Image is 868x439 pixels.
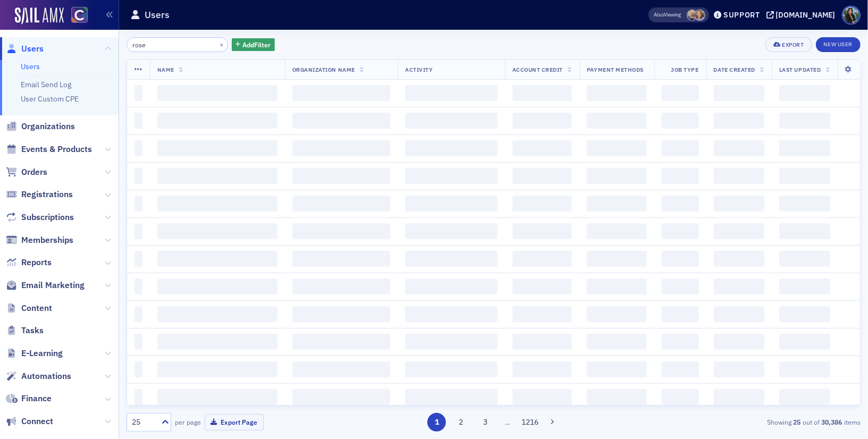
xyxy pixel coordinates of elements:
span: ‌ [292,278,390,294]
span: ‌ [512,223,572,239]
span: ‌ [779,223,830,239]
span: ‌ [662,278,699,294]
span: ‌ [512,140,572,156]
span: Organization Name [292,66,355,73]
span: ‌ [157,361,277,377]
span: Orders [21,166,47,178]
span: ‌ [134,85,142,101]
span: ‌ [714,334,764,350]
button: AddFilter [232,38,275,52]
span: ‌ [405,334,498,350]
span: ‌ [292,140,390,156]
span: ‌ [157,168,277,184]
span: Reports [21,257,52,268]
a: Registrations [6,189,73,200]
span: ‌ [157,251,277,267]
strong: 25 [791,417,803,427]
button: [DOMAIN_NAME] [766,11,839,19]
span: ‌ [714,361,764,377]
span: ‌ [405,113,498,129]
span: ‌ [587,251,647,267]
span: ‌ [512,251,572,267]
a: Email Marketing [6,280,85,291]
span: ‌ [157,306,277,322]
span: ‌ [662,140,699,156]
strong: 30,386 [820,417,844,427]
span: ‌ [134,223,142,239]
span: ‌ [405,278,498,294]
span: ‌ [512,278,572,294]
span: Kelli Davis [694,10,705,21]
span: Last Updated [779,66,821,73]
span: ‌ [405,223,498,239]
span: … [500,417,515,427]
a: Reports [6,257,52,268]
span: Users [21,43,44,55]
span: ‌ [134,278,142,294]
h1: Users [145,9,170,21]
button: 3 [476,413,494,432]
span: ‌ [779,196,830,212]
span: ‌ [157,85,277,101]
span: Organizations [21,121,75,132]
button: × [217,39,226,49]
span: ‌ [587,85,647,101]
span: Account Credit [512,66,563,73]
span: Profile [842,6,861,24]
span: ‌ [587,278,647,294]
span: ‌ [292,361,390,377]
div: Support [723,10,760,20]
a: Tasks [6,325,44,336]
span: Activity [405,66,433,73]
span: ‌ [157,278,277,294]
img: SailAMX [71,7,88,23]
span: Content [21,302,52,314]
a: Users [21,62,40,71]
span: ‌ [714,168,764,184]
a: Organizations [6,121,75,132]
span: ‌ [134,389,142,405]
span: Add Filter [242,40,271,49]
span: ‌ [779,168,830,184]
span: ‌ [512,85,572,101]
span: Subscriptions [21,212,74,223]
a: Email Send Log [21,80,71,89]
span: ‌ [714,196,764,212]
a: Events & Products [6,143,92,155]
span: ‌ [157,334,277,350]
span: ‌ [779,334,830,350]
span: ‌ [134,168,142,184]
span: ‌ [292,223,390,239]
a: User Custom CPE [21,94,79,104]
a: E-Learning [6,348,63,359]
a: View Homepage [64,7,88,25]
span: ‌ [662,361,699,377]
button: Export [765,37,812,52]
span: ‌ [587,389,647,405]
div: Showing out of items [623,417,861,427]
span: ‌ [662,85,699,101]
span: ‌ [405,140,498,156]
span: ‌ [292,251,390,267]
span: ‌ [512,389,572,405]
span: ‌ [134,306,142,322]
a: Orders [6,166,47,178]
span: ‌ [292,113,390,129]
span: ‌ [587,168,647,184]
span: ‌ [157,113,277,129]
span: ‌ [405,168,498,184]
div: 25 [132,417,155,428]
div: Export [782,42,804,48]
span: ‌ [587,140,647,156]
span: ‌ [587,334,647,350]
span: Memberships [21,234,73,246]
span: ‌ [779,278,830,294]
span: Automations [21,370,71,382]
div: [DOMAIN_NAME] [776,10,836,20]
span: ‌ [157,223,277,239]
label: per page [175,417,201,427]
span: Job Type [671,66,699,73]
span: ‌ [714,140,764,156]
a: Users [6,43,44,55]
span: ‌ [587,361,647,377]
